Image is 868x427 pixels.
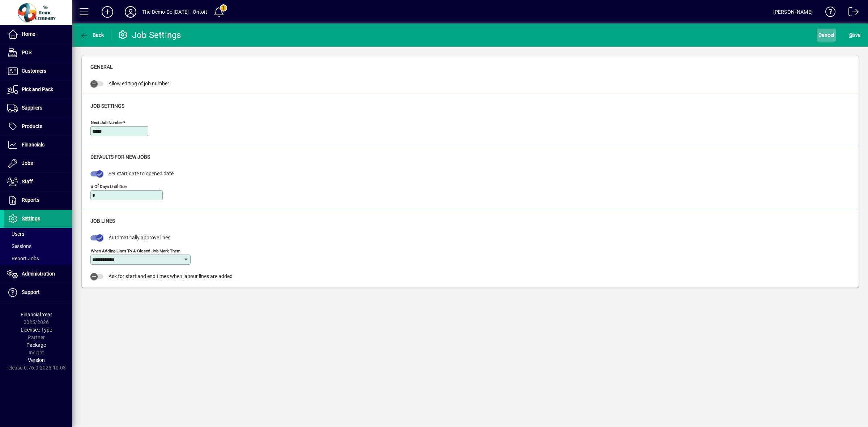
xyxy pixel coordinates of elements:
span: Ask for start and end times when labour lines are added [109,273,233,279]
button: Cancel [817,29,836,42]
span: Job Lines [90,218,115,224]
span: Sessions [7,243,31,249]
span: Cancel [818,29,834,41]
span: Set start date to opened date [109,171,174,176]
a: Suppliers [4,99,72,117]
mat-label: # of days until due [91,184,127,189]
a: Financials [4,136,72,154]
a: Sessions [4,240,72,252]
a: Home [4,25,72,43]
button: Save [847,29,862,42]
span: Suppliers [22,105,42,111]
a: Knowledge Base [820,1,836,25]
a: Staff [4,173,72,191]
span: Staff [22,179,33,184]
span: Pick and Pack [22,86,53,92]
a: Customers [4,62,72,80]
div: [PERSON_NAME] [773,6,813,18]
span: Support [22,289,40,295]
span: Users [7,231,24,237]
span: Home [22,31,35,37]
span: Reports [22,197,39,203]
a: Products [4,118,72,136]
a: Pick and Pack [4,81,72,99]
span: Automatically approve lines [109,235,170,240]
span: Allow editing of job number [109,81,169,86]
mat-label: When adding lines to a closed job mark them [91,248,180,253]
span: Jobs [22,160,33,166]
span: General [90,64,113,70]
span: Products [22,123,42,129]
a: Support [4,283,72,302]
a: Report Jobs [4,252,72,265]
button: Back [78,29,106,42]
span: S [849,32,852,38]
span: Report Jobs [7,256,39,261]
a: Reports [4,191,72,209]
span: Customers [22,68,46,74]
span: ave [849,29,860,41]
span: Defaults for New Jobs [90,154,150,160]
a: POS [4,44,72,62]
button: Profile [119,5,142,18]
span: Settings [22,215,40,221]
a: Administration [4,265,72,283]
mat-label: Next Job number [91,120,123,125]
span: Financials [22,142,44,148]
span: Job Settings [90,103,124,109]
button: Add [96,5,119,18]
span: Back [80,32,104,38]
a: Users [4,228,72,240]
span: Licensee Type [21,327,52,333]
span: Version [28,357,45,363]
a: Logout [843,1,859,25]
span: Administration [22,271,55,277]
a: Jobs [4,154,72,172]
span: POS [22,50,31,55]
div: The Demo Co [DATE] - Ontoit [142,6,207,18]
app-page-header-button: Back [72,29,112,42]
div: Job Settings [118,29,181,41]
span: Package [26,342,46,348]
span: Financial Year [21,312,52,317]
